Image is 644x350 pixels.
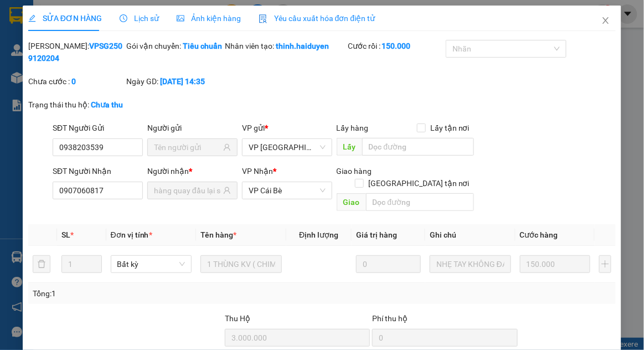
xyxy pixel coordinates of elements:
[120,14,159,23] span: Lịch sử
[425,224,516,246] th: Ghi chú
[154,141,221,153] input: Tên người gửi
[337,123,369,132] span: Lấy hàng
[53,165,143,177] div: SĐT Người Nhận
[223,143,231,151] span: user
[382,42,411,50] b: 150.000
[356,230,397,239] span: Giá trị hàng
[372,312,517,329] div: Phí thu hộ
[111,230,152,239] span: Đơn vị tính
[154,184,221,197] input: Tên người nhận
[120,14,127,22] span: clock-circle
[28,14,102,23] span: SỬA ĐƠN HÀNG
[160,77,205,86] b: [DATE] 14:35
[147,165,238,177] div: Người nhận
[259,14,375,23] span: Yêu cầu xuất hóa đơn điện tử
[590,6,621,37] button: Close
[147,122,238,134] div: Người gửi
[91,100,123,109] b: Chưa thu
[337,138,362,156] span: Lấy
[33,287,250,300] div: Tổng: 1
[259,14,267,23] img: icon
[223,187,231,194] span: user
[364,177,474,189] span: [GEOGRAPHIC_DATA] tận nơi
[183,42,222,50] b: Tiêu chuẩn
[242,122,332,134] div: VP gửi
[276,42,329,50] b: thinh.haiduyen
[28,99,149,111] div: Trạng thái thu hộ:
[225,40,346,52] div: Nhân viên tạo:
[177,14,184,22] span: picture
[28,75,125,87] div: Chưa cước :
[426,122,474,134] span: Lấy tận nơi
[337,167,372,176] span: Giao hàng
[356,255,421,273] input: 0
[348,40,444,52] div: Cước rồi :
[366,193,474,211] input: Dọc đường
[337,193,366,211] span: Giao
[601,16,610,25] span: close
[117,256,186,272] span: Bất kỳ
[126,40,223,52] div: Gói vận chuyển:
[520,230,558,239] span: Cước hàng
[28,14,36,22] span: edit
[225,314,250,323] span: Thu Hộ
[71,77,76,86] b: 0
[177,14,241,23] span: Ảnh kiện hàng
[200,255,282,273] input: VD: Bàn, Ghế
[599,255,611,273] button: plus
[299,230,338,239] span: Định lượng
[362,138,474,156] input: Dọc đường
[242,167,273,176] span: VP Nhận
[28,40,125,64] div: [PERSON_NAME]:
[200,230,236,239] span: Tên hàng
[33,255,50,273] button: delete
[249,182,326,199] span: VP Cái Bè
[61,230,70,239] span: SL
[53,122,143,134] div: SĐT Người Gửi
[430,255,511,273] input: Ghi Chú
[249,139,326,156] span: VP Sài Gòn
[126,75,223,87] div: Ngày GD:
